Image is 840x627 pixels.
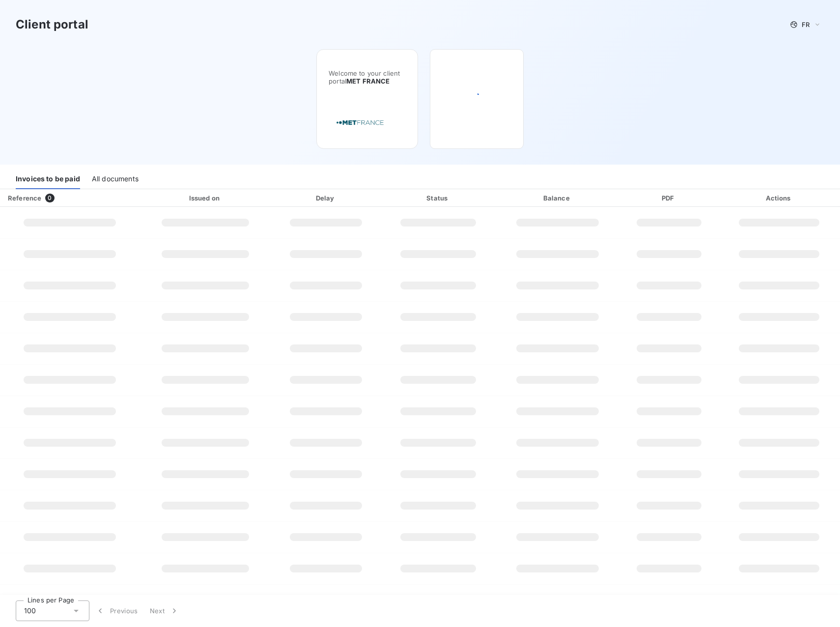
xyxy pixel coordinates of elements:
[346,77,390,85] span: MET FRANCE
[720,193,838,203] div: Actions
[329,69,406,85] span: Welcome to your client portal
[16,169,80,189] div: Invoices to be paid
[621,193,716,203] div: PDF
[497,193,617,203] div: Balance
[383,193,493,203] div: Status
[8,194,41,202] div: Reference
[45,194,54,202] span: 0
[802,21,810,28] span: FR
[24,606,36,616] span: 100
[89,600,144,621] button: Previous
[16,16,88,33] h3: Client portal
[273,193,379,203] div: Delay
[144,600,185,621] button: Next
[329,109,392,137] img: Company logo
[92,169,139,189] div: All documents
[141,193,269,203] div: Issued on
